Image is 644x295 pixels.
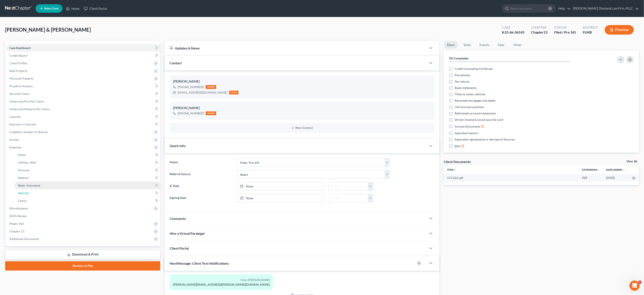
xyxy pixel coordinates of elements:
td: PDF [579,174,603,182]
div: From: [PERSON_NAME] [173,278,270,282]
a: Executory Contracts [6,121,160,128]
label: IC Date [168,182,235,191]
a: [PERSON_NAME] Diamond Law Firm, PLLC [571,5,639,12]
div: [PERSON_NAME] [173,79,431,84]
span: Unsecured Nonpriority Claims [9,107,50,111]
div: Status [554,25,576,30]
div: mobile [206,85,216,89]
span: Drivers license & social security card [455,118,503,122]
div: District [583,25,598,30]
input: Search by name... [510,4,549,12]
span: Means Test [9,222,24,225]
span: Lawsuits [9,115,21,118]
span: Personal Property [9,77,33,80]
a: Download & Print [5,250,160,260]
div: Case [502,25,524,30]
span: Income [9,138,19,141]
span: Retirement account statements [455,111,496,115]
span: Real Property [9,69,28,73]
span: Expenses [9,145,21,149]
span: Client Profile [9,61,27,65]
input: -- : -- [329,194,368,202]
i: unfold_more [597,169,600,171]
label: Referral Source [168,170,235,179]
span: 4 [638,281,642,284]
a: Fees [494,41,508,49]
div: mobile [206,111,216,115]
label: Signing Date [168,194,235,202]
span: Home [18,153,26,157]
div: [PERSON_NAME] [173,105,431,111]
td: CCC1&2-pdf [444,174,579,182]
div: Filed / Pre 341 [554,30,576,35]
a: Titleunfold_more [447,168,456,171]
span: Comments [170,216,186,221]
a: Utilities / Bills [14,159,160,166]
div: Client Documents [444,159,471,164]
span: Hire a Virtual Paralegal [170,231,204,235]
span: Tax returns [455,79,469,84]
span: Appraisal reports [455,131,478,135]
span: Case Dashboard [9,46,30,50]
label: Status [168,158,235,167]
a: Docs [444,41,458,49]
a: Vehicles [14,189,160,197]
span: Taxes / Insurance [18,184,40,187]
span: Medical [18,176,28,180]
span: Unsecured Priority Claims [9,100,44,103]
div: 8:25-bk-06145 [502,30,524,35]
span: Titles to motor vehicles [455,92,485,96]
i: expand_more [623,169,625,171]
span: Quick Info [170,144,186,148]
span: Credit Report [9,54,28,57]
span: [PERSON_NAME] & [PERSON_NAME] [5,27,91,33]
a: Events [476,41,493,49]
a: Property Analysis [6,82,160,90]
a: Unsecured Priority Claims [6,98,160,105]
strong: 0% Completed [449,56,468,60]
a: Client Portal [82,5,109,12]
button: Preview [605,25,634,35]
a: Home [64,5,82,12]
button: New Contact [173,126,431,130]
span: Contact [170,61,182,65]
div: [PHONE_NUMBER] [178,85,204,89]
div: [EMAIL_ADDRESS][DOMAIN_NAME] [178,90,227,95]
span: Personal [18,168,29,172]
a: Home [14,151,160,159]
a: Credit Report [6,52,160,59]
a: Family [14,197,160,205]
a: Review & File [5,261,160,271]
div: [PERSON_NAME][EMAIL_ADDRESS][PERSON_NAME][DOMAIN_NAME] [173,282,270,287]
a: Help [556,5,571,12]
a: Lawsuits [6,113,160,121]
span: Utilities / Bills [18,161,36,164]
span: NextMessage: Client Text Notifications [170,261,229,265]
span: Miscellaneous [9,206,28,210]
span: Family [18,199,27,202]
span: Bank statements [455,86,476,90]
td: [DATE] [603,174,629,182]
a: None [237,182,324,190]
span: Codebtors Insiders & Notices [9,130,48,134]
iframe: Intercom live chat [630,281,640,291]
span: Client Portal [170,246,189,250]
span: 13 [544,30,547,34]
span: Recorded mortgages and deeds [455,98,496,103]
input: -- : -- [329,182,368,190]
div: Updates & News [170,46,422,50]
span: Credit Counseling Certificate [455,67,493,71]
span: Life insurance policies [455,105,484,109]
div: FLMB [583,30,598,35]
div: home [229,91,238,94]
a: Secured Claims [6,90,160,98]
a: View All [627,160,637,163]
span: Chapter 13 [9,229,24,233]
a: None [237,194,324,202]
span: SOFA Review [9,214,27,218]
span: Secured Claims [9,92,30,96]
a: Taxes / Insurance [14,182,160,189]
span: Vehicles [18,191,29,195]
span: Property Analysis [9,84,33,88]
a: SOFA Review [6,212,160,220]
